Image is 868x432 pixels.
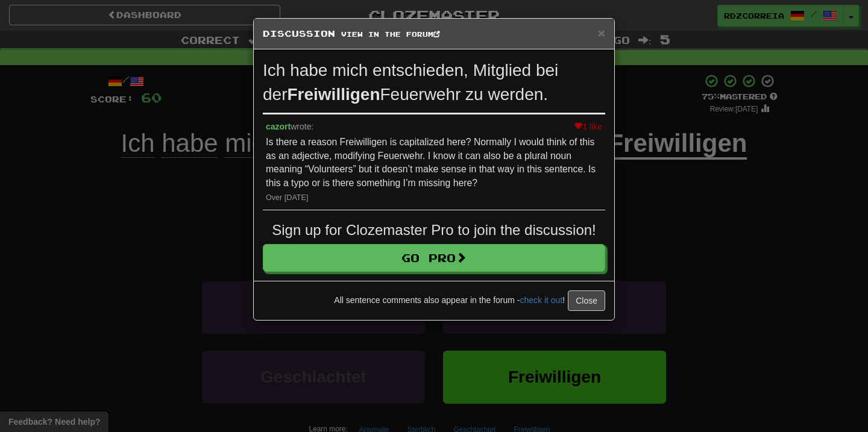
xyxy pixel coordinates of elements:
[266,122,291,131] a: cazort
[287,85,380,104] strong: Freiwilligen
[598,26,605,40] span: ×
[520,295,562,305] a: check it out
[266,121,602,133] div: wrote:
[263,222,605,238] h3: Sign up for Clozemaster Pro to join the discussion!
[334,295,565,305] span: All sentence comments also appear in the forum - !
[574,121,602,133] div: 1 like
[263,58,605,107] div: Ich habe mich entschieden, Mitglied bei der Feuerwehr zu werden.
[341,30,440,38] a: View in the forum
[266,136,602,190] p: Is there a reason Freiwilligen is capitalized here? Normally I would think of this as an adjectiv...
[598,27,605,39] button: Close
[266,193,308,202] a: Over [DATE]
[263,244,605,272] a: Go Pro
[568,290,605,311] button: Close
[263,28,605,40] h5: Discussion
